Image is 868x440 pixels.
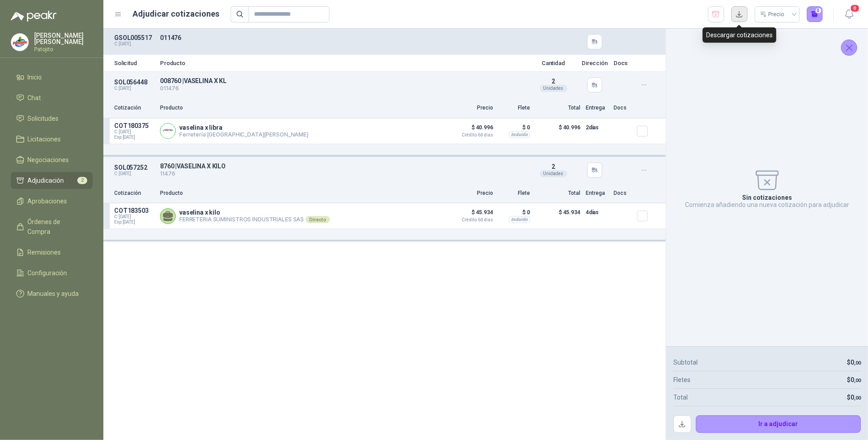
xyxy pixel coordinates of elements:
[28,72,42,82] span: Inicio
[552,163,555,170] span: 2
[11,89,93,106] a: Chat
[448,218,493,222] span: Crédito 60 días
[179,209,330,216] p: vaselina x kilo
[841,40,857,56] button: Cerrar
[114,34,155,41] p: GSOL005517
[552,78,555,85] span: 2
[673,357,698,367] p: Subtotal
[28,268,67,278] span: Configuración
[160,34,525,41] p: 011476
[540,170,567,177] div: Unidades
[499,122,530,133] p: $ 0
[850,4,860,13] span: 8
[114,220,155,225] span: Exp: [DATE]
[448,122,493,137] p: $ 40.996
[160,163,525,170] p: 8760 | VASELINA X KILO
[114,86,155,91] p: C: [DATE]
[34,32,93,45] p: [PERSON_NAME] [PERSON_NAME]
[854,360,861,366] span: ,00
[114,189,155,198] p: Cotización
[11,285,93,302] a: Manuales y ayuda
[847,357,861,367] p: $
[854,395,861,401] span: ,00
[854,378,861,383] span: ,00
[179,131,308,138] p: Ferretería [GEOGRAPHIC_DATA][PERSON_NAME]
[11,151,93,168] a: Negociaciones
[160,84,525,93] p: 011476
[160,189,443,198] p: Producto
[850,359,861,366] span: 0
[841,6,857,22] button: 8
[535,122,580,140] p: $ 40.996
[114,129,155,135] span: C: [DATE]
[114,207,155,214] p: COT183503
[742,194,792,201] p: Sin cotizaciones
[114,60,155,66] p: Solicitud
[703,27,776,43] div: Descargar cotizaciones
[807,6,823,22] button: 0
[160,60,525,66] p: Producto
[11,11,57,22] img: Logo peakr
[11,69,93,86] a: Inicio
[586,104,608,112] p: Entrega
[160,77,525,84] p: 008760 | VASELINA X KL
[11,244,93,261] a: Remisiones
[614,104,632,112] p: Docs
[448,189,493,198] p: Precio
[133,8,220,20] h1: Adjudicar cotizaciones
[179,216,330,223] p: FERRETERIA SUMINISTROS INDUSTRIALES SAS
[114,79,155,86] p: SOL056448
[499,207,530,218] p: $ 0
[448,133,493,137] span: Crédito 60 días
[448,104,493,112] p: Precio
[673,392,688,402] p: Total
[160,123,175,138] img: Company Logo
[581,60,608,66] p: Dirección
[306,216,329,223] div: Directo
[614,60,632,66] p: Docs
[11,34,28,51] img: Company Logo
[448,207,493,222] p: $ 45.934
[160,104,443,112] p: Producto
[28,289,79,299] span: Manuales y ayuda
[114,104,155,112] p: Cotización
[535,189,580,198] p: Total
[28,134,61,144] span: Licitaciones
[114,135,155,140] span: Exp: [DATE]
[28,114,59,123] span: Solicitudes
[77,177,87,184] span: 2
[160,170,525,178] p: 11476
[28,93,41,103] span: Chat
[509,131,530,138] div: Incluido
[586,122,608,133] p: 2 días
[11,172,93,189] a: Adjudicación2
[114,164,155,171] p: SOL057252
[28,155,69,165] span: Negociaciones
[114,214,155,220] span: C: [DATE]
[535,207,580,225] p: $ 45.934
[28,247,61,257] span: Remisiones
[114,41,155,47] p: C: [DATE]
[11,110,93,127] a: Solicitudes
[760,8,786,21] div: Precio
[850,394,861,401] span: 0
[28,217,84,237] span: Órdenes de Compra
[28,196,67,206] span: Aprobaciones
[11,213,93,240] a: Órdenes de Compra
[11,131,93,148] a: Licitaciones
[28,176,64,185] span: Adjudicación
[499,104,530,112] p: Flete
[847,392,861,402] p: $
[499,189,530,198] p: Flete
[696,415,861,433] button: Ir a adjudicar
[34,47,93,52] p: Patojito
[114,122,155,129] p: COT180375
[535,104,580,112] p: Total
[11,193,93,210] a: Aprobaciones
[847,375,861,385] p: $
[509,216,530,223] div: Incluido
[685,201,849,208] p: Comienza añadiendo una nueva cotización para adjudicar
[586,207,608,218] p: 4 días
[531,60,576,66] p: Cantidad
[540,85,567,92] div: Unidades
